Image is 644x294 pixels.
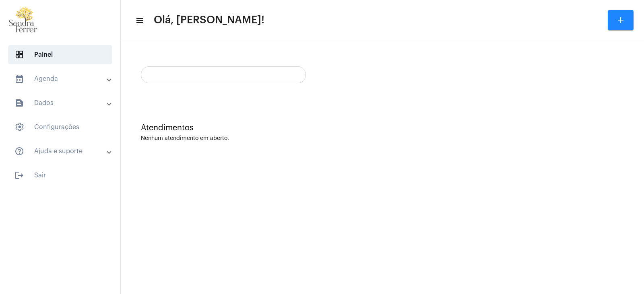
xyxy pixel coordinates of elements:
[135,16,143,25] mat-icon: sidenav icon
[616,15,625,25] mat-icon: add
[5,142,120,161] mat-expansion-panel-header: sidenav iconAjuda e suporte
[14,171,24,180] mat-icon: sidenav icon
[14,98,24,108] mat-icon: sidenav icon
[154,14,264,27] span: Olá, [PERSON_NAME]!
[8,45,112,64] span: Painel
[14,146,107,156] mat-panel-title: Ajuda e suporte
[14,74,107,84] mat-panel-title: Agenda
[141,123,624,132] div: Atendimentos
[14,122,24,132] span: sidenav icon
[5,69,120,88] mat-expansion-panel-header: sidenav iconAgenda
[6,4,40,36] img: 87cae55a-51f6-9edc-6e8c-b06d19cf5cca.png
[14,50,24,60] span: sidenav icon
[14,98,107,108] mat-panel-title: Dados
[8,166,112,185] span: Sair
[5,93,120,113] mat-expansion-panel-header: sidenav iconDados
[14,74,24,84] mat-icon: sidenav icon
[8,117,112,137] span: Configurações
[14,146,24,156] mat-icon: sidenav icon
[141,136,624,142] div: Nenhum atendimento em aberto.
